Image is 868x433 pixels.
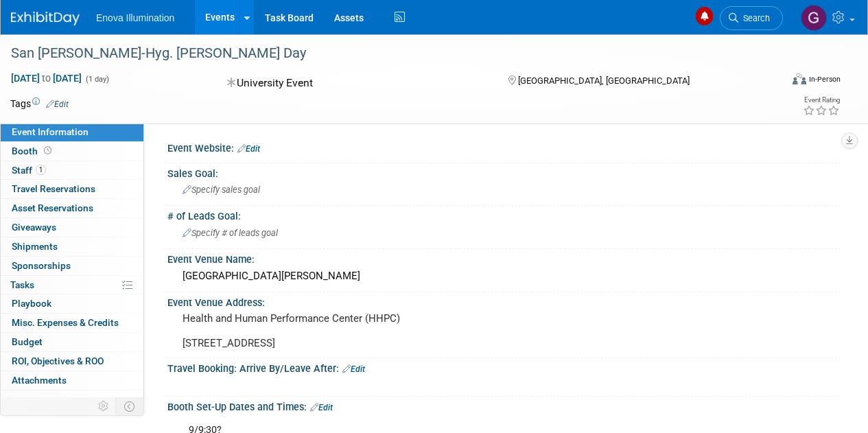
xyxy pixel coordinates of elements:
span: Sponsorships [12,260,71,271]
div: # of Leads Goal: [167,206,841,223]
span: 1 [36,165,46,175]
span: to [40,73,53,84]
div: In-Person [808,74,841,84]
a: Sponsorships [1,257,143,275]
span: Tasks [10,279,34,290]
a: Asset Reservations [1,199,143,218]
span: Booth not reserved yet [41,145,54,156]
span: Staff [12,165,46,176]
span: (1 day) [84,75,109,84]
span: Playbook [12,298,51,309]
td: Personalize Event Tab Strip [92,397,116,415]
a: Staff1 [1,161,143,180]
a: Edit [310,403,333,412]
img: ExhibitDay [11,12,80,25]
a: Giveaways [1,218,143,237]
a: Tasks [1,276,143,294]
span: Booth [12,145,54,156]
div: Event Venue Name: [167,249,841,266]
span: Giveaways [12,222,56,233]
span: Shipments [12,241,58,252]
div: Event Website: [167,138,841,156]
div: University Event [223,71,486,95]
a: Search [720,6,783,30]
a: Event Information [1,123,143,141]
a: Playbook [1,294,143,313]
div: Event Venue Address: [167,292,841,309]
span: more [9,394,31,405]
a: Misc. Expenses & Credits [1,314,143,332]
td: Tags [10,97,69,110]
img: Garrett Alcaraz [801,5,827,31]
img: Format-Inperson.png [793,73,806,84]
a: Edit [342,364,365,374]
a: more [1,390,143,409]
a: Budget [1,333,143,351]
span: Specify sales goal [183,185,260,195]
span: ROI, Objectives & ROO [12,355,104,366]
span: Specify # of leads goal [183,228,278,238]
span: Search [738,13,770,23]
div: Sales Goal: [167,163,841,180]
span: [DATE] [DATE] [10,72,82,84]
a: Edit [46,100,69,109]
a: Edit [237,144,260,154]
a: Booth [1,142,143,161]
a: Travel Reservations [1,180,143,198]
div: Travel Booking: Arrive By/Leave After: [167,358,841,376]
pre: Health and Human Performance Center (HHPC) [STREET_ADDRESS] [183,312,433,349]
a: ROI, Objectives & ROO [1,352,143,371]
div: Event Format [719,71,841,92]
a: Attachments [1,371,143,390]
span: Travel Reservations [12,183,95,194]
span: Budget [12,336,43,347]
span: Enova Illumination [96,12,174,23]
div: [GEOGRAPHIC_DATA][PERSON_NAME] [178,266,830,287]
td: Toggle Event Tabs [116,397,144,415]
div: Event Rating [803,97,840,104]
span: Misc. Expenses & Credits [12,317,119,328]
span: Asset Reservations [12,202,93,213]
span: Event Information [12,126,89,137]
div: Booth Set-Up Dates and Times: [167,397,841,414]
div: San [PERSON_NAME]-Hyg. [PERSON_NAME] Day [6,41,770,66]
a: Shipments [1,237,143,256]
span: [GEOGRAPHIC_DATA], [GEOGRAPHIC_DATA] [518,75,690,86]
span: Attachments [12,375,67,386]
